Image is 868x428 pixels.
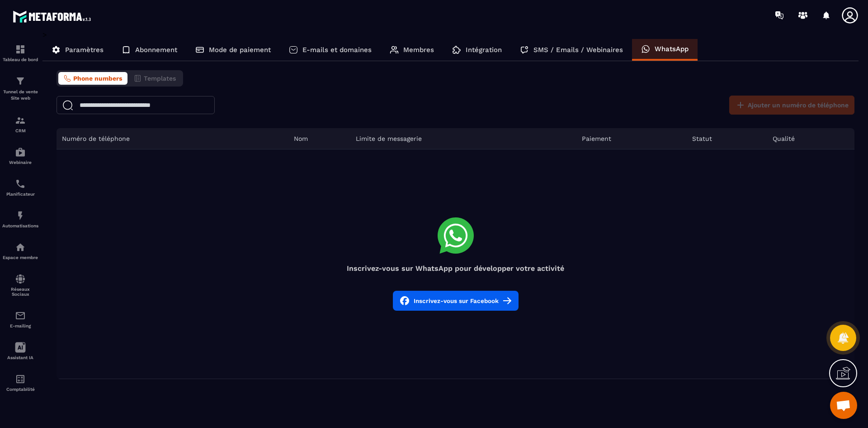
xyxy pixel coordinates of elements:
img: automations [15,210,26,221]
img: scheduler [15,178,26,189]
img: logo [13,8,94,25]
p: Webinaire [2,160,38,165]
a: formationformationCRM [2,108,38,140]
a: automationsautomationsAutomatisations [2,203,38,235]
h4: Inscrivez-vous sur WhatsApp pour développer votre activité [57,264,854,273]
p: Tableau de bord [2,57,38,62]
p: Réseaux Sociaux [2,287,38,297]
p: Planificateur [2,192,38,197]
a: formationformationTunnel de vente Site web [2,69,38,108]
a: social-networksocial-networkRéseaux Sociaux [2,267,38,303]
span: Phone numbers [73,75,122,82]
span: Templates [144,75,176,82]
div: Ouvrir le chat [830,392,857,419]
a: automationsautomationsWebinaire [2,140,38,172]
a: automationsautomationsEspace membre [2,235,38,267]
p: Comptabilité [2,387,38,392]
img: accountant [15,374,26,385]
p: Assistant IA [2,355,38,360]
img: email [15,310,26,321]
p: Mode de paiement [209,46,271,54]
p: E-mails et domaines [302,46,372,54]
p: Tunnel de vente Site web [2,89,38,101]
p: Abonnement [135,46,177,54]
a: Assistant IA [2,335,38,367]
button: Phone numbers [58,72,127,85]
img: automations [15,242,26,253]
img: formation [15,115,26,126]
img: formation [15,76,26,87]
p: CRM [2,128,38,133]
th: Limite de messagerie [350,128,577,149]
p: Espace membre [2,255,38,260]
p: Intégration [466,46,502,54]
th: Nom [288,128,350,149]
p: WhatsApp [655,45,689,53]
a: accountantaccountantComptabilité [2,367,38,399]
p: Membres [403,46,434,54]
button: Inscrivez-vous sur Facebook [393,291,519,311]
th: Statut [687,128,767,149]
a: schedulerschedulerPlanificateur [2,172,38,203]
img: automations [15,147,26,158]
p: E-mailing [2,323,38,328]
a: emailemailE-mailing [2,303,38,335]
img: formation [15,44,26,55]
p: Paramètres [65,46,104,54]
a: formationformationTableau de bord [2,37,38,69]
p: SMS / Emails / Webinaires [533,46,623,54]
th: Paiement [576,128,687,149]
th: Qualité [767,128,854,149]
th: Numéro de téléphone [57,128,288,149]
img: social-network [15,274,26,284]
p: Automatisations [2,223,38,228]
div: > [42,30,859,379]
button: Templates [128,72,181,85]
